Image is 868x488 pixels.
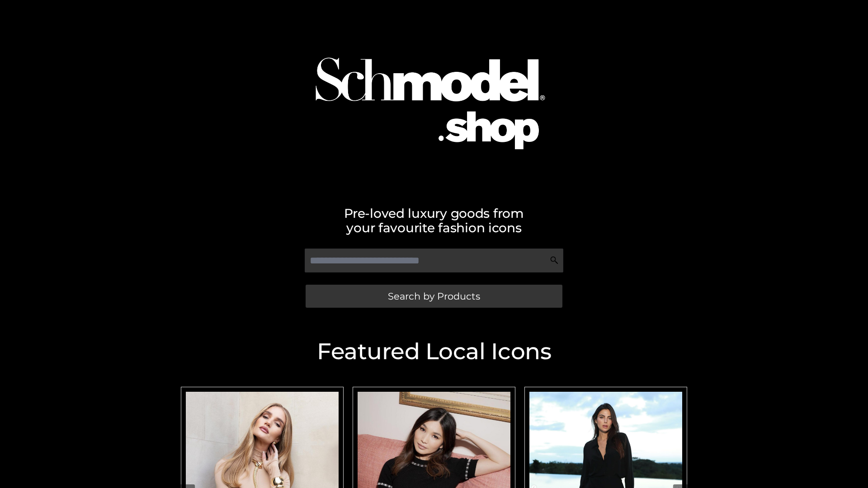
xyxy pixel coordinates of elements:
img: Search Icon [550,256,559,265]
a: Search by Products [306,285,562,308]
h2: Pre-loved luxury goods from your favourite fashion icons [176,206,692,235]
span: Search by Products [388,291,480,301]
h2: Featured Local Icons​ [176,340,692,363]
